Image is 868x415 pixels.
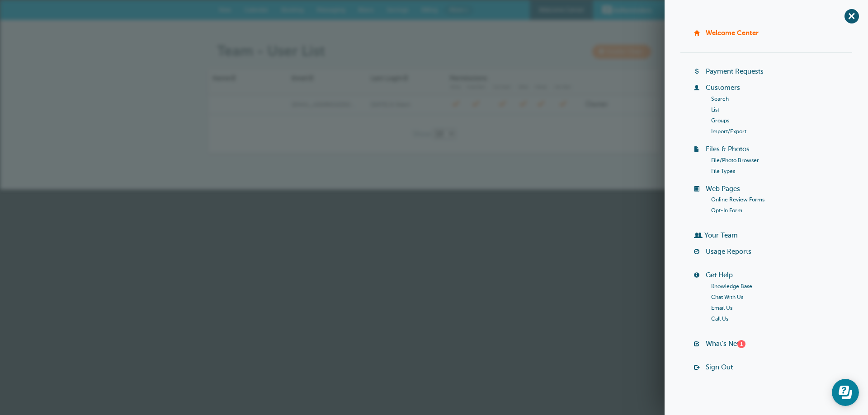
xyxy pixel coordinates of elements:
[706,84,740,91] a: Customers
[358,6,374,13] span: Blasts
[711,316,728,322] a: Call Us
[212,75,236,82] a: Name
[832,379,859,406] iframe: Resource center
[552,85,574,89] span: User Mgmt
[706,271,733,279] a: Get Help
[371,75,409,82] a: Last Login
[841,6,862,26] span: +
[316,6,345,13] span: Messaging
[711,294,743,300] a: Chat With Us
[711,107,719,113] a: List
[711,96,729,102] a: Search
[706,185,740,192] a: Web Pages
[706,68,764,75] a: Payment Requests
[445,70,581,95] div: Permissions
[281,6,304,13] span: Booking
[711,283,752,289] a: Knowledge Base
[450,85,461,89] span: Billing
[711,157,759,163] a: File/Photo Browser
[387,6,409,13] span: Settings
[413,130,431,138] span: Show
[219,6,231,13] span: New
[711,168,735,174] a: File Types
[706,340,745,347] a: What's New?
[449,6,463,13] span: More
[585,100,608,108] span: Owner
[737,340,745,348] div: 1
[421,6,438,13] span: Billing
[217,42,660,60] h1: Team - User List
[292,102,359,108] span: [EMAIL_ADDRESS][DOMAIN_NAME]
[711,207,742,214] a: Opt-In Form
[706,145,750,153] a: Files & Photos
[711,305,732,311] a: Email Us
[371,102,410,108] span: [DATE] 9:34am
[706,29,759,37] a: Welcome Center
[711,117,729,124] a: Groups
[711,196,764,203] a: Online Review Forms
[244,6,269,13] span: Calendar
[704,232,738,239] a: Your Team
[711,128,746,135] a: Import/Export
[532,85,550,89] span: Settings
[444,4,474,16] a: More
[706,248,751,255] a: Usage Reports
[463,85,488,89] span: Create Blast
[607,47,643,56] span: Invite User
[287,97,366,113] a: [EMAIL_ADDRESS][DOMAIN_NAME]
[706,364,733,371] a: Sign Out
[516,85,530,89] span: Delete
[592,45,651,59] a: Invite User
[366,96,445,113] a: [DATE] 9:34am
[490,85,514,89] span: Cust. Export
[292,75,314,82] a: Email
